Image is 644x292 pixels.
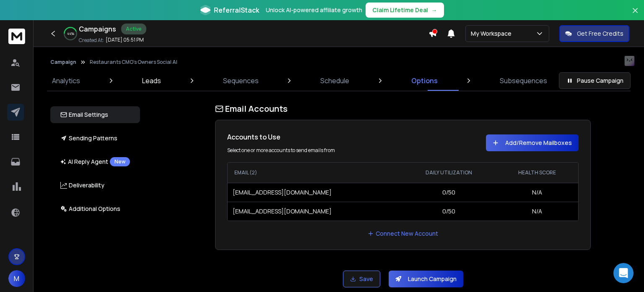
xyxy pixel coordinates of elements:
button: M [8,270,25,287]
p: Analytics [52,76,80,86]
button: Get Free Credits [559,25,629,42]
p: My Workspace [471,29,515,38]
p: Restaurants CMO's Owners Social AI [90,59,177,66]
p: Schedule [320,76,349,86]
button: Email Settings [50,106,140,123]
button: Claim Lifetime Deal→ [366,3,444,18]
a: Analytics [47,71,85,91]
p: Email Settings [60,110,108,119]
p: Unlock AI-powered affiliate growth [266,6,362,14]
p: Get Free Credits [577,29,623,38]
p: Subsequences [500,76,547,86]
a: Subsequences [495,71,552,91]
p: [DATE] 05:51 PM [106,37,144,43]
button: Close banner [630,5,641,25]
h1: Campaigns [79,24,116,34]
p: Leads [142,76,161,86]
span: → [431,6,437,14]
p: Created At: [79,37,104,44]
a: Options [406,71,443,91]
span: ReferralStack [214,5,259,15]
button: Campaign [50,59,76,66]
a: Leads [137,71,166,91]
div: Active [121,24,146,34]
div: Open Intercom Messenger [613,263,634,283]
a: Sequences [218,71,264,91]
button: Pause Campaign [559,72,631,89]
a: Schedule [315,71,354,91]
p: 44 % [67,31,74,36]
p: Sequences [223,76,259,86]
h1: Email Accounts [215,103,591,115]
p: Options [411,76,438,86]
